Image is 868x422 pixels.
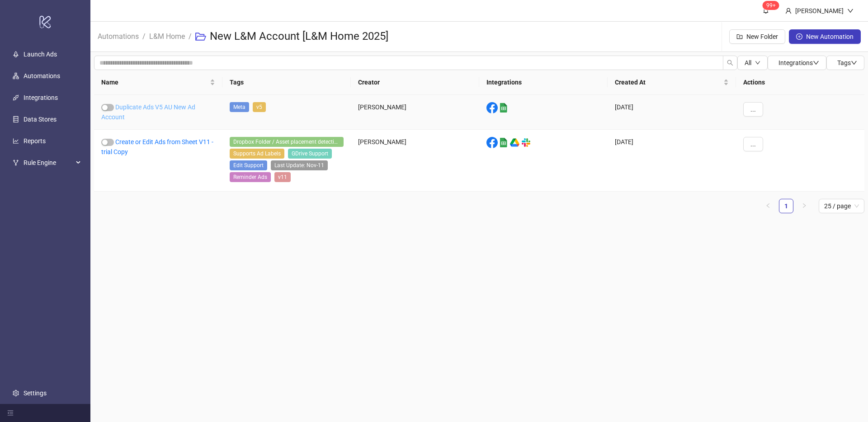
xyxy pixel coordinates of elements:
span: down [851,60,857,66]
span: v11 [274,172,291,182]
th: Integrations [479,70,608,95]
a: Settings [24,389,47,397]
div: [PERSON_NAME] [351,130,479,192]
span: ... [750,106,756,113]
span: Edit Support [230,160,267,170]
span: Dropbox Folder / Asset placement detection [230,137,344,147]
a: 1 [779,199,793,213]
button: Alldown [737,56,768,70]
a: Create or Edit Ads from Sheet V11 - trial Copy [101,138,213,155]
li: / [142,22,146,51]
span: Reminder Ads [230,172,271,182]
span: New Automation [806,33,854,40]
span: folder-open [195,31,206,42]
span: Last Update: Nov-11 [271,160,328,170]
div: Page Size [819,199,864,213]
div: [DATE] [608,95,736,130]
span: Name [101,77,208,87]
th: Creator [351,70,479,95]
span: Integrations [778,59,819,66]
span: v5 [253,102,266,112]
button: Integrationsdown [768,56,826,70]
a: L&M Home [147,31,187,41]
a: Automations [24,72,60,80]
span: search [727,60,733,66]
li: / [189,22,192,51]
span: folder-add [736,33,743,40]
li: 1 [779,199,793,213]
th: Name [94,70,222,95]
span: Created At [615,77,722,87]
span: left [765,203,771,208]
a: Data Stores [24,116,57,123]
a: Reports [24,137,46,145]
span: Supports Ad Labels [230,149,284,159]
span: down [755,60,760,66]
li: Next Page [797,199,811,213]
a: Integrations [24,94,58,101]
span: user [785,8,792,14]
span: All [745,59,751,66]
button: New Automation [789,29,861,44]
th: Actions [736,70,864,95]
h3: New L&M Account [L&M Home 2025] [210,29,388,44]
span: fork [13,159,19,166]
span: New Folder [746,33,778,40]
a: Duplicate Ads V5 AU New Ad Account [101,103,195,121]
a: Launch Ads [24,51,57,58]
span: right [802,203,807,208]
div: [DATE] [608,130,736,192]
span: 25 / page [824,199,859,213]
span: down [813,60,819,66]
span: bell [763,7,769,14]
button: Tagsdown [826,56,864,70]
th: Tags [222,70,351,95]
button: New Folder [729,29,785,44]
sup: 1533 [763,1,779,10]
li: Previous Page [761,199,775,213]
span: Rule Engine [24,154,73,172]
span: GDrive Support [288,149,332,159]
span: menu-fold [7,410,14,416]
a: Automations [96,31,141,41]
span: plus-circle [796,33,802,40]
span: Meta [230,102,249,112]
span: Tags [837,59,857,66]
button: right [797,199,811,213]
div: [PERSON_NAME] [351,95,479,130]
span: down [847,8,854,14]
span: ... [750,141,756,148]
button: ... [743,102,763,117]
button: left [761,199,775,213]
button: ... [743,137,763,151]
div: [PERSON_NAME] [792,6,847,16]
th: Created At [608,70,736,95]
